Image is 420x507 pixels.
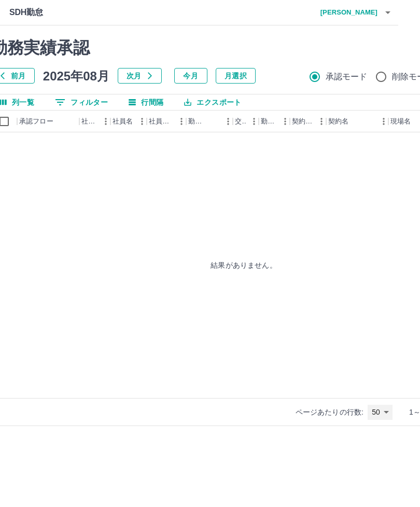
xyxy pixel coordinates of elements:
button: メニュー [277,114,293,129]
div: 勤務日 [186,111,233,132]
div: 交通費 [235,111,246,132]
h5: 2025年08月 [43,68,109,84]
button: フィルター表示 [47,94,116,110]
div: 50 [368,405,393,420]
button: 次月 [118,68,162,84]
div: 社員区分 [149,111,174,132]
button: 行間隔 [120,94,172,110]
button: メニュー [174,114,189,129]
div: 契約名 [326,111,388,132]
div: 社員区分 [147,111,186,132]
div: 現場名 [390,111,411,132]
button: メニュー [220,114,236,129]
button: 月選択 [216,68,256,84]
button: メニュー [98,114,114,129]
div: 承認フロー [19,111,53,132]
button: メニュー [246,114,262,129]
div: 社員名 [113,111,133,132]
div: 社員番号 [81,111,98,132]
p: ページあたりの行数: [296,407,363,417]
div: 交通費 [233,111,259,132]
button: エクスポート [176,94,249,110]
div: 勤務日 [188,111,206,132]
div: 契約名 [328,111,348,132]
button: メニュー [376,114,391,129]
div: 社員名 [110,111,147,132]
div: 勤務区分 [259,111,290,132]
button: メニュー [134,114,150,129]
div: 契約コード [292,111,314,132]
div: 社員番号 [79,111,110,132]
button: 今月 [174,68,207,84]
span: 承認モード [326,71,368,83]
button: ソート [206,114,220,129]
div: 勤務区分 [261,111,277,132]
div: 契約コード [290,111,326,132]
button: メニュー [314,114,329,129]
div: 承認フロー [17,111,79,132]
